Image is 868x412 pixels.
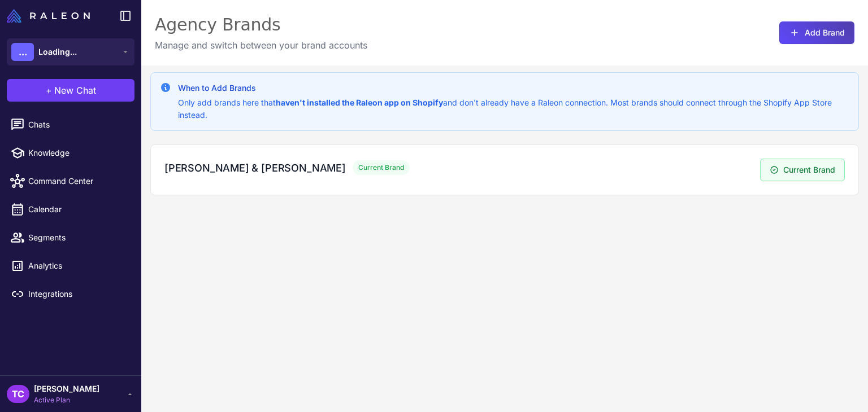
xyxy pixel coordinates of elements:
a: Analytics [5,254,137,278]
span: Segments [28,231,128,244]
button: Current Brand [760,159,845,181]
img: Raleon Logo [7,9,90,23]
span: Chats [28,119,128,131]
h3: When to Add Brands [178,82,849,94]
button: ...Loading... [7,38,134,65]
span: [PERSON_NAME] [34,383,99,395]
span: Loading... [38,46,77,58]
button: Add Brand [779,21,854,44]
p: Manage and switch between your brand accounts [155,38,367,52]
strong: haven't installed the Raleon app on Shopify [276,98,443,107]
div: TC [7,385,29,403]
h3: [PERSON_NAME] & [PERSON_NAME] [164,160,346,176]
a: Calendar [5,198,137,221]
span: Analytics [28,260,128,272]
span: + [46,84,52,97]
a: Knowledge [5,141,137,165]
span: Calendar [28,203,128,216]
p: Only add brands here that and don't already have a Raleon connection. Most brands should connect ... [178,97,849,121]
a: Chats [5,113,137,137]
div: ... [11,43,34,61]
span: Current Brand [353,160,410,175]
a: Integrations [5,282,137,306]
div: Agency Brands [155,14,367,36]
span: New Chat [54,84,96,97]
span: Active Plan [34,395,99,405]
span: Integrations [28,288,128,300]
span: Command Center [28,175,128,187]
button: +New Chat [7,79,134,102]
a: Command Center [5,169,137,193]
span: Knowledge [28,147,128,159]
a: Segments [5,226,137,249]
